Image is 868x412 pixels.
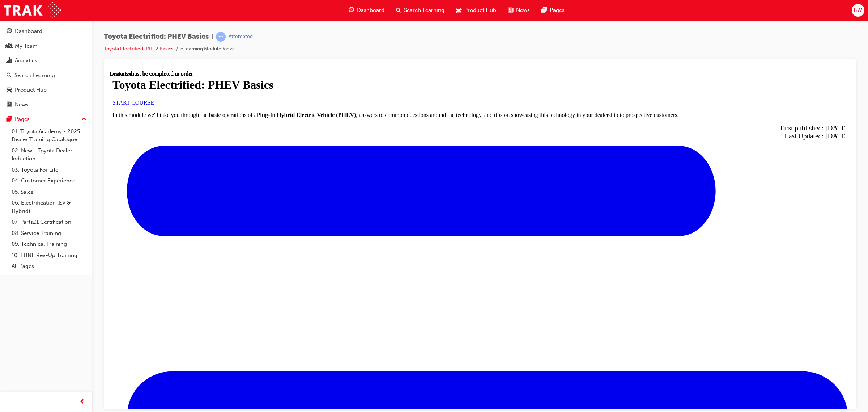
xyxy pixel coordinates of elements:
[15,101,29,109] div: News
[104,46,173,52] a: Toyota Electrified: PHEV Basics
[9,216,89,228] a: 07. Parts21 Certification
[550,6,565,14] span: Pages
[3,29,44,35] a: START COURSE
[7,116,12,123] span: pages-icon
[3,113,89,126] button: Pages
[147,41,247,47] strong: Plug-In Hybrid Electric Vehicle (PHEV)
[7,72,12,79] span: search-icon
[9,239,89,250] a: 09. Technical Training
[450,3,502,18] a: car-iconProduct Hub
[3,83,89,97] a: Product Hub
[343,3,390,18] a: guage-iconDashboard
[80,398,85,407] span: prev-icon
[15,86,47,94] div: Product Hub
[3,69,89,82] a: Search Learning
[3,23,89,113] button: DashboardMy TeamAnalyticsSearch LearningProduct HubNews
[9,250,89,261] a: 10. TUNE Rev-Up Training
[357,6,384,14] span: Dashboard
[212,33,213,41] span: |
[3,39,89,53] a: My Team
[7,87,12,93] span: car-icon
[3,8,738,21] h1: Toyota Electrified: PHEV Basics
[536,3,570,18] a: pages-iconPages
[229,33,253,40] div: Attempted
[3,98,89,112] a: News
[3,25,89,38] a: Dashboard
[854,6,862,14] span: BW
[390,3,450,18] a: search-iconSearch Learning
[216,32,226,42] span: learningRecordVerb_ATTEMPT-icon
[180,45,234,53] li: eLearning Module View
[671,54,738,69] span: First published: [DATE] Last Updated: [DATE]
[516,6,530,14] span: News
[541,6,547,15] span: pages-icon
[3,54,89,67] a: Analytics
[9,186,89,198] a: 05. Sales
[15,56,37,65] div: Analytics
[456,6,461,15] span: car-icon
[508,6,513,15] span: news-icon
[9,197,89,216] a: 06. Electrification (EV & Hybrid)
[7,102,12,108] span: news-icon
[7,43,12,50] span: people-icon
[3,41,738,48] p: In this module we'll take you through the basic operations of a , answers to common questions aro...
[464,6,496,14] span: Product Hub
[9,145,89,164] a: 02. New - Toyota Dealer Induction
[7,58,12,64] span: chart-icon
[9,175,89,186] a: 04. Customer Experience
[404,6,444,14] span: Search Learning
[9,164,89,176] a: 03. Toyota For Life
[396,6,401,15] span: search-icon
[14,71,55,80] div: Search Learning
[349,6,354,15] span: guage-icon
[15,27,42,35] div: Dashboard
[81,115,86,124] span: up-icon
[7,28,12,35] span: guage-icon
[9,228,89,239] a: 08. Service Training
[15,42,38,50] div: My Team
[9,261,89,272] a: All Pages
[4,2,61,18] img: Trak
[15,115,30,123] div: Pages
[502,3,536,18] a: news-iconNews
[104,33,209,41] span: Toyota Electrified: PHEV Basics
[852,4,864,17] button: BW
[9,126,89,145] a: 01. Toyota Academy - 2025 Dealer Training Catalogue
